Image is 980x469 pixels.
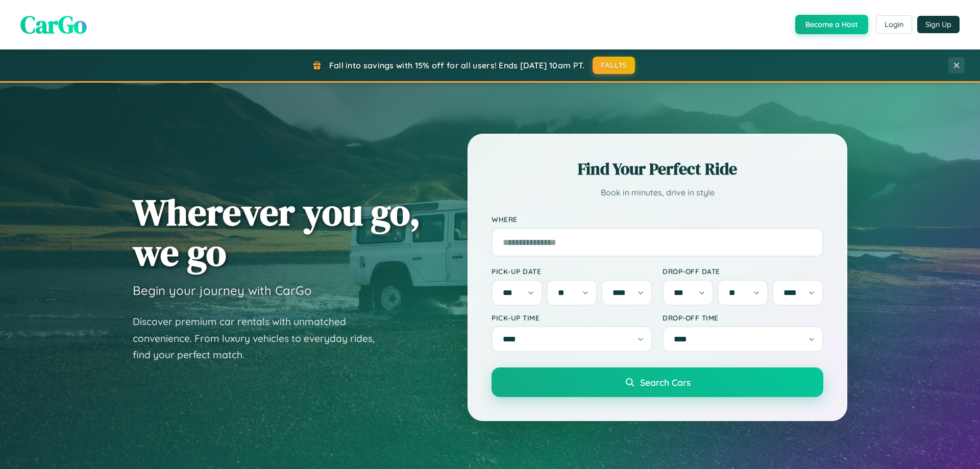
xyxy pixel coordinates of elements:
p: Book in minutes, drive in style [492,185,823,200]
p: Discover premium car rentals with unmatched convenience. From luxury vehicles to everyday rides, ... [133,313,388,363]
h3: Begin your journey with CarGo [133,283,312,298]
button: Become a Host [795,15,868,34]
label: Drop-off Date [663,267,823,276]
label: Pick-up Date [492,267,652,276]
button: FALL15 [593,57,635,74]
button: Login [876,15,912,34]
span: CarGo [20,8,87,41]
h2: Find Your Perfect Ride [492,158,823,180]
button: Search Cars [492,367,823,397]
span: Search Cars [640,377,691,388]
h1: Wherever you go, we go [133,192,421,273]
label: Drop-off Time [663,313,823,322]
button: Sign Up [917,16,960,33]
label: Where [492,215,823,224]
span: Fall into savings with 15% off for all users! Ends [DATE] 10am PT. [329,60,585,70]
label: Pick-up Time [492,313,652,322]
